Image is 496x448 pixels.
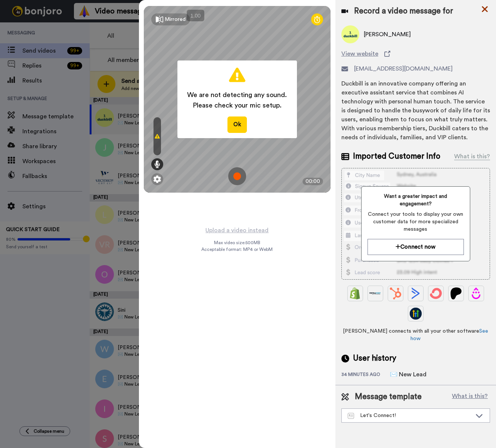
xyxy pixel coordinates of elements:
[187,90,287,100] span: We are not detecting any sound.
[390,287,402,299] img: Hubspot
[341,49,490,58] a: View website
[410,308,422,320] img: GoHighLevel
[355,391,422,402] span: Message template
[368,211,464,233] span: Connect your tools to display your own customer data for more specialized messages
[349,287,361,299] img: Shopify
[410,329,488,341] a: See how
[353,151,440,162] span: Imported Customer Info
[341,327,490,342] span: [PERSON_NAME] connects with all your other software
[201,246,273,252] span: Acceptable format: MP4 or WebM
[303,178,323,185] div: 00:00
[450,391,490,402] button: What is this?
[348,413,354,419] img: Message-temps.svg
[154,175,161,183] img: ic_gear.svg
[410,287,422,299] img: ActiveCampaign
[341,371,390,379] div: 34 minutes ago
[369,287,381,299] img: Ontraport
[341,79,490,142] div: Duckbill is an innovative company offering an executive assistant service that combines AI techno...
[203,225,271,235] button: Upload a video instead
[368,239,464,255] button: Connect now
[353,353,396,364] span: User history
[228,167,246,185] img: ic_record_start.svg
[214,240,260,246] span: Max video size: 500 MB
[341,49,378,58] span: View website
[354,64,453,73] span: [EMAIL_ADDRESS][DOMAIN_NAME]
[390,370,427,379] div: ✉️ New Lead
[227,116,247,133] button: Ok
[470,287,482,299] img: Drip
[450,287,462,299] img: Patreon
[368,193,464,208] span: Want a greater impact and engagement?
[454,152,490,161] div: What is this?
[430,287,442,299] img: ConvertKit
[348,412,472,419] div: Let's Connect!
[187,100,287,111] span: Please check your mic setup.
